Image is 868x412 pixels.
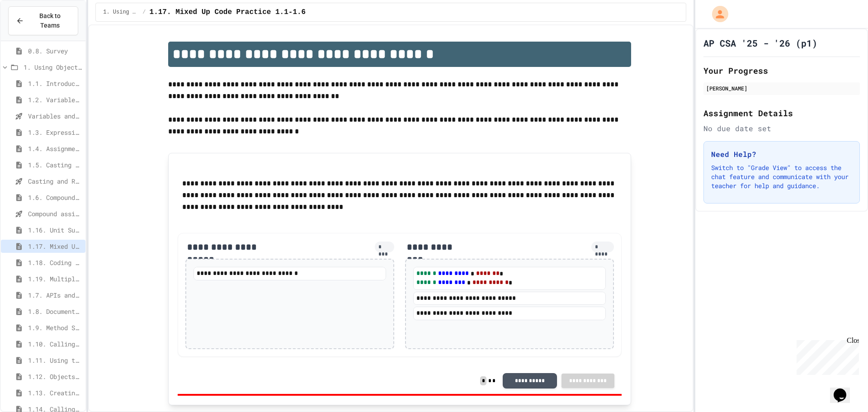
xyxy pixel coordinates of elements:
span: Variables and Data Types - Quiz [28,111,82,121]
span: / [142,9,146,16]
span: Compound assignment operators - Quiz [28,209,82,218]
span: 1.8. Documentation with Comments and Preconditions [28,307,82,316]
h2: Assignment Details [703,107,860,119]
span: 1.9. Method Signatures [28,323,82,332]
span: Casting and Ranges of variables - Quiz [28,176,82,186]
div: [PERSON_NAME] [706,84,857,92]
span: 1.19. Multiple Choice Exercises for Unit 1a (1.1-1.6) [28,274,82,284]
span: 1. Using Objects and Methods [24,62,82,72]
span: 1.17. Mixed Up Code Practice 1.1-1.6 [28,242,82,251]
span: 1.5. Casting and Ranges of Values [28,160,82,170]
span: 1.6. Compound Assignment Operators [28,193,82,202]
p: Switch to "Grade View" to access the chat feature and communicate with your teacher for help and ... [711,163,852,190]
iframe: chat widget [793,336,859,375]
span: 0.8. Survey [28,46,82,56]
div: Chat with us now!Close [4,4,62,57]
span: 1.12. Objects - Instances of Classes [28,372,82,381]
span: 1.7. APIs and Libraries [28,290,82,300]
div: My Account [703,4,731,24]
h2: Your Progress [703,64,860,77]
button: Back to Teams [8,6,78,35]
span: 1.2. Variables and Data Types [28,95,82,104]
span: 1.1. Introduction to Algorithms, Programming, and Compilers [28,79,82,88]
span: 1.16. Unit Summary 1a (1.1-1.6) [28,225,82,235]
span: 1.11. Using the Math Class [28,355,82,365]
span: Back to Teams [29,11,71,30]
span: 1.13. Creating and Initializing Objects: Constructors [28,388,82,398]
div: No due date set [703,123,860,134]
span: 1.4. Assignment and Input [28,144,82,153]
span: 1.18. Coding Practice 1a (1.1-1.6) [28,258,82,267]
span: 1.10. Calling Class Methods [28,339,82,349]
span: 1.17. Mixed Up Code Practice 1.1-1.6 [150,7,306,18]
h1: AP CSA '25 - '26 (p1) [703,37,817,49]
span: 1. Using Objects and Methods [103,9,139,16]
span: 1.3. Expressions and Output [New] [28,128,82,137]
iframe: chat widget [830,376,859,403]
h3: Need Help? [711,149,852,160]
